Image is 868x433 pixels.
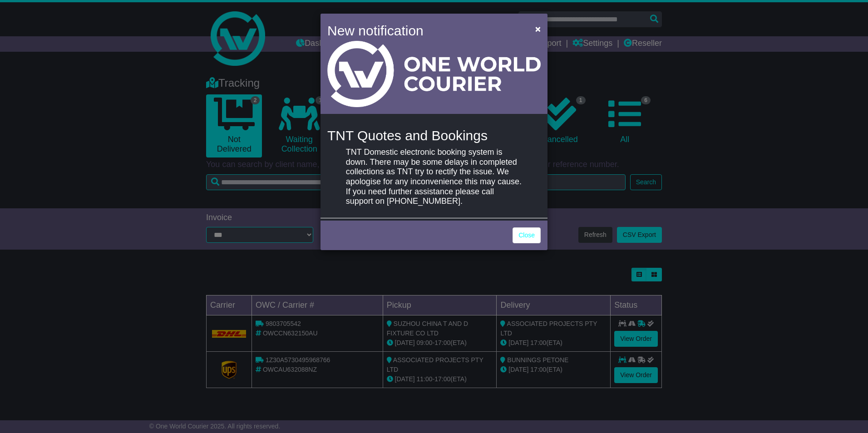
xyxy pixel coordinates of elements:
span: × [535,24,541,34]
button: Close [531,20,545,38]
h4: TNT Quotes and Bookings [327,128,541,143]
img: Light [327,41,541,107]
a: Close [513,227,541,243]
h4: New notification [327,20,522,41]
p: TNT Domestic electronic booking system is down. There may be some delays in completed collections... [346,148,522,207]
